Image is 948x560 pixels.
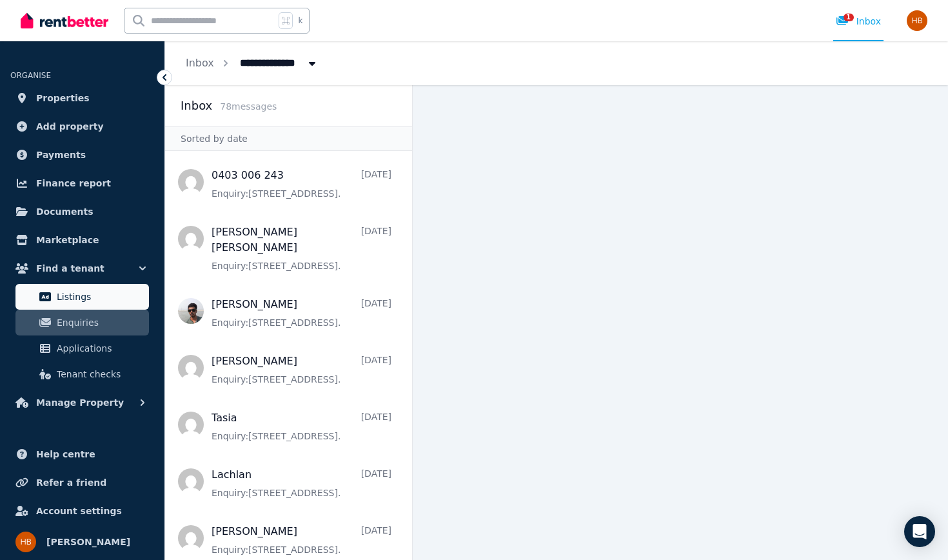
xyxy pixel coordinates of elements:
a: Help centre [10,441,154,467]
nav: Breadcrumb [165,41,339,85]
span: Payments [36,147,86,163]
span: Enquiries [57,315,144,330]
a: 0403 006 243[DATE]Enquiry:[STREET_ADDRESS]. [212,168,391,200]
a: Inbox [186,57,214,69]
a: Account settings [10,498,154,524]
h2: Inbox [181,97,212,115]
div: Open Intercom Messenger [904,516,935,547]
span: Find a tenant [36,261,104,276]
span: Add property [36,119,104,134]
span: 78 message s [220,101,277,112]
span: 1 [844,14,854,21]
a: Add property [10,114,154,139]
a: Listings [15,284,149,310]
a: [PERSON_NAME][DATE]Enquiry:[STREET_ADDRESS]. [212,354,391,386]
a: Enquiries [15,310,149,335]
span: Applications [57,341,144,356]
span: Properties [36,90,90,106]
div: Inbox [836,15,881,28]
a: Finance report [10,170,154,196]
span: Manage Property [36,395,124,410]
a: [PERSON_NAME][DATE]Enquiry:[STREET_ADDRESS]. [212,524,391,556]
span: ORGANISE [10,71,51,80]
img: Helen Bell [15,532,36,552]
a: Payments [10,142,154,168]
a: Properties [10,85,154,111]
span: Refer a friend [36,475,106,490]
span: [PERSON_NAME] [46,534,130,550]
span: Help centre [36,446,95,462]
a: Marketplace [10,227,154,253]
img: Helen Bell [907,10,927,31]
a: Applications [15,335,149,361]
span: k [298,15,302,26]
span: Marketplace [36,232,99,248]
a: [PERSON_NAME][DATE]Enquiry:[STREET_ADDRESS]. [212,297,391,329]
a: [PERSON_NAME] [PERSON_NAME][DATE]Enquiry:[STREET_ADDRESS]. [212,225,391,272]
img: RentBetter [21,11,108,30]
a: Lachlan[DATE]Enquiry:[STREET_ADDRESS]. [212,467,391,499]
span: Documents [36,204,94,219]
button: Manage Property [10,390,154,415]
a: Tenant checks [15,361,149,387]
nav: Message list [165,151,412,560]
a: Documents [10,199,154,225]
button: Find a tenant [10,255,154,281]
a: Tasia[DATE]Enquiry:[STREET_ADDRESS]. [212,410,391,443]
a: Refer a friend [10,470,154,495]
span: Tenant checks [57,366,144,382]
div: Sorted by date [165,126,412,151]
span: Finance report [36,175,111,191]
span: Account settings [36,503,122,519]
span: Listings [57,289,144,305]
